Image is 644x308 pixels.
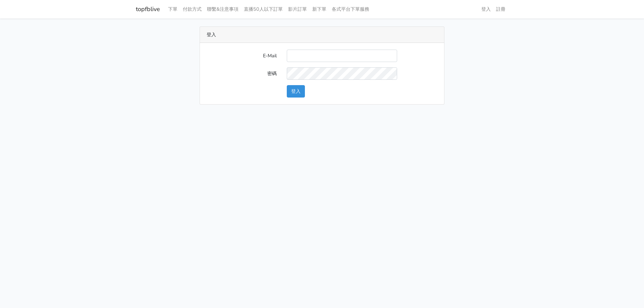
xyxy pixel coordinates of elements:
a: topfblive [136,3,160,16]
a: 下單 [165,3,180,16]
div: 登入 [200,27,444,43]
a: 直播50人以下訂單 [241,3,285,16]
label: E-Mail [202,50,282,62]
a: 聯繫&注意事項 [204,3,241,16]
label: 密碼 [202,67,282,80]
a: 各式平台下單服務 [329,3,372,16]
a: 註冊 [493,3,508,16]
a: 新下單 [310,3,329,16]
a: 付款方式 [180,3,204,16]
button: 登入 [287,85,305,98]
a: 影片訂單 [285,3,310,16]
a: 登入 [479,3,493,16]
